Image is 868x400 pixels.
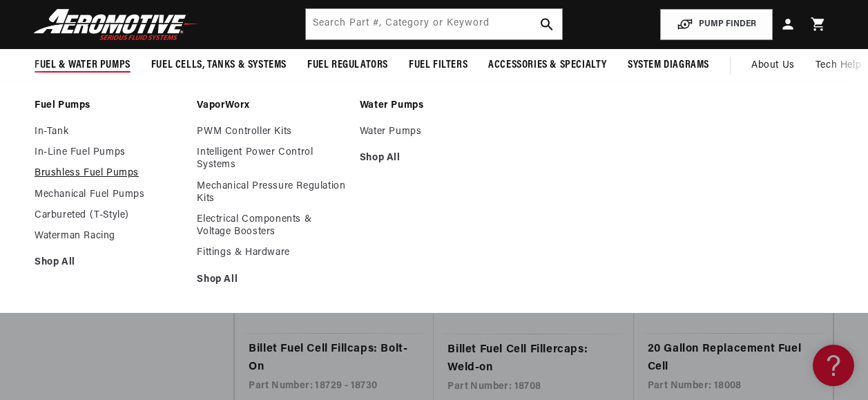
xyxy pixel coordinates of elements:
[478,49,617,82] summary: Accessories & Specialty
[617,49,720,82] summary: System Diagrams
[151,58,287,73] span: Fuel Cells, Tanks & Systems
[628,58,709,73] span: System Diagrams
[35,167,183,180] a: Brushless Fuel Pumps
[447,341,619,377] a: Billet Fuel Cell Fillercaps: Weld-on
[30,8,202,41] img: Aeromotive
[35,99,183,112] a: Fuel Pumps
[532,9,562,39] button: search button
[360,99,508,112] a: Water Pumps
[197,99,345,112] a: VaporWorx
[197,126,345,138] a: PWM Controller Kits
[751,60,795,70] span: About Us
[660,9,773,40] button: PUMP FINDER
[197,213,345,238] a: Electrical Components & Voltage Boosters
[35,189,183,201] a: Mechanical Fuel Pumps
[741,49,805,82] a: About Us
[816,58,861,73] span: Tech Help
[249,341,420,376] a: Billet Fuel Cell Fillcaps: Bolt-On
[307,58,388,73] span: Fuel Regulators
[197,180,345,205] a: Mechanical Pressure Regulation Kits
[306,9,561,39] input: Search by Part Number, Category or Keyword
[24,49,141,82] summary: Fuel & Water Pumps
[141,49,297,82] summary: Fuel Cells, Tanks & Systems
[35,256,183,269] a: Shop All
[35,58,131,73] span: Fuel & Water Pumps
[197,146,345,171] a: Intelligent Power Control Systems
[35,146,183,159] a: In-Line Fuel Pumps
[409,58,467,73] span: Fuel Filters
[35,209,183,222] a: Carbureted (T-Style)
[197,274,345,286] a: Shop All
[197,247,345,259] a: Fittings & Hardware
[398,49,478,82] summary: Fuel Filters
[360,126,508,138] a: Water Pumps
[35,230,183,242] a: Waterman Racing
[488,58,607,73] span: Accessories & Specialty
[297,49,398,82] summary: Fuel Regulators
[360,152,508,164] a: Shop All
[648,341,819,376] a: 20 Gallon Replacement Fuel Cell
[35,126,183,138] a: In-Tank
